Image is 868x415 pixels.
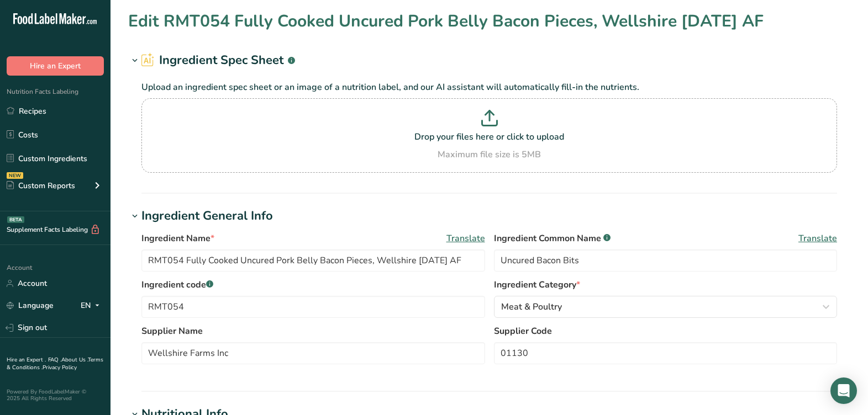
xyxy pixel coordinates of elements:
[7,296,54,315] a: Language
[7,216,24,223] div: BETA
[128,9,764,34] h1: Edit RMT054 Fully Cooked Uncured Pork Belly Bacon Pieces, Wellshire [DATE] AF
[798,232,837,245] span: Translate
[81,299,104,312] div: EN
[7,56,104,76] button: Hire an Expert
[48,356,61,364] a: FAQ .
[141,51,295,70] h2: Ingredient Spec Sheet
[141,81,837,94] p: Upload an ingredient spec sheet or an image of a nutrition label, and our AI assistant will autom...
[501,300,562,313] span: Meat & Poultry
[141,207,273,225] div: Ingredient General Info
[494,324,838,338] label: Supplier Code
[61,356,88,364] a: About Us .
[7,356,46,364] a: Hire an Expert .
[141,278,485,291] label: Ingredient code
[141,324,485,338] label: Supplier Name
[494,296,838,318] button: Meat & Poultry
[7,356,103,371] a: Terms & Conditions .
[7,172,23,179] div: NEW
[494,232,611,245] span: Ingredient Common Name
[494,278,838,291] label: Ingredient Category
[494,249,838,272] input: Type an alternate ingredient name if you have
[43,364,77,371] a: Privacy Policy
[141,232,214,245] span: Ingredient Name
[144,148,834,161] div: Maximum file size is 5MB
[830,377,857,404] div: Open Intercom Messenger
[446,232,485,245] span: Translate
[7,389,104,402] div: Powered By FoodLabelMaker © 2025 All Rights Reserved
[494,342,838,364] input: Type your supplier code here
[141,249,485,272] input: Type your ingredient name here
[141,296,485,318] input: Type your ingredient code here
[7,180,75,191] div: Custom Reports
[141,342,485,364] input: Type your supplier name here
[144,130,834,143] p: Drop your files here or click to upload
